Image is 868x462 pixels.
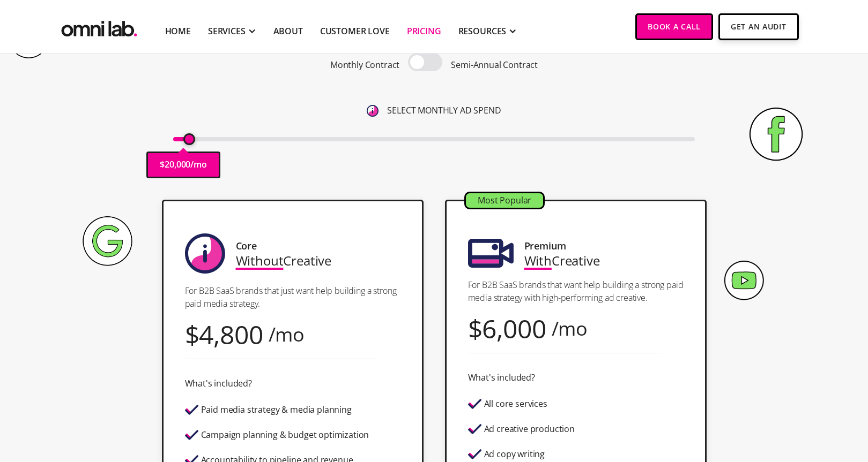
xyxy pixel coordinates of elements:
div: Paid media strategy & media planning [201,405,352,414]
a: home [59,13,139,40]
div: $ [185,327,199,342]
div: Ad creative production [484,425,575,434]
a: About [273,25,303,37]
div: /mo [552,321,588,336]
div: SERVICES [208,25,246,37]
div: Creative [524,253,600,268]
p: SELECT MONTHLY AD SPEND [387,103,501,118]
div: What's included? [185,376,252,391]
div: All core services [484,399,547,408]
div: Premium [524,239,566,253]
p: For B2B SaaS brands that want help building a strong paid media strategy with high-performing ad ... [468,278,684,304]
img: Omni Lab: B2B SaaS Demand Generation Agency [59,13,139,40]
p: $ [160,157,165,172]
div: Core [236,239,257,253]
div: Creative [236,253,332,268]
div: 4,800 [199,327,263,342]
img: 6410812402e99d19b372aa32_omni-nav-info.svg [367,105,379,117]
span: Without [236,252,284,269]
a: Get An Audit [718,13,798,40]
p: /mo [190,157,207,172]
div: 6,000 [482,321,546,336]
p: Semi-Annual Contract [451,58,538,72]
span: With [524,252,552,269]
p: 20,000 [165,157,190,172]
a: Customer Love [320,25,390,37]
div: What's included? [468,370,535,385]
div: $ [468,321,483,336]
div: Most Popular [466,193,543,208]
div: Campaign planning & budget optimization [201,430,369,440]
div: RESOURCES [458,25,507,37]
a: Home [165,25,191,37]
a: Pricing [407,25,441,37]
p: Monthly Contract [330,58,399,72]
iframe: Chat Widget [675,338,868,462]
div: /mo [269,327,305,342]
div: Ad copy writing [484,450,545,459]
p: For B2B SaaS brands that just want help building a strong paid media strategy. [185,284,400,310]
a: Book a Call [635,13,713,40]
